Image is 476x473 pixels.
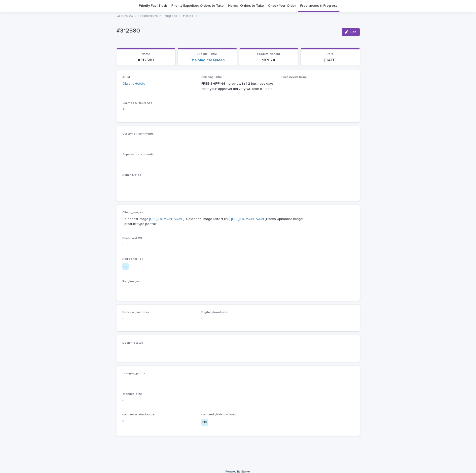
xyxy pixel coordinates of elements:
span: Since needs fixing [281,76,307,79]
a: OksanaHolets [122,81,145,86]
a: Powered By Stacker [225,470,251,473]
button: Edit [342,28,360,36]
span: Pet_Images [122,280,140,283]
p: 4 [122,107,196,112]
span: Artist [122,76,130,79]
p: Uploaded image: _Uploaded image (direct link): Notes Uploaded image: _product-type:portrait [122,217,354,227]
span: Product_Title [197,53,217,56]
p: - [122,286,354,291]
span: Edit [350,30,357,34]
span: Date [327,53,334,56]
a: Orders V3 [116,13,133,18]
span: changes_size [122,393,142,396]
p: [DATE] [304,58,357,63]
p: - [201,316,275,321]
p: #312580 [116,27,338,35]
span: Design_status [122,341,143,344]
p: - [122,316,196,321]
p: - [122,158,354,163]
p: - [122,242,354,247]
a: The Magical Queen [190,58,225,63]
span: changes_photo [122,372,145,375]
span: source-fast-track-order [122,413,155,416]
span: Product_Variant [257,53,280,56]
span: Shipping_Title [201,76,222,79]
span: Photo not OK [122,237,142,240]
p: #312580 [183,13,197,18]
span: Name [142,53,150,56]
p: - [281,81,354,86]
a: [URL][DOMAIN_NAME] [231,217,266,221]
p: 18 x 24 [242,58,295,63]
div: no [122,263,129,270]
span: Preview_customer [122,311,149,314]
span: Client_Images [122,211,143,214]
div: No [201,419,208,426]
a: [URL][DOMAIN_NAME] [149,217,184,221]
span: source-digital-download [201,413,236,416]
span: Supervisor comments [122,153,154,156]
span: Additional Pet [122,257,143,260]
p: - [122,138,354,143]
span: Digital_downloads [201,311,228,314]
p: - [122,347,196,352]
p: - [122,398,354,403]
a: Freelancers in Progress [138,13,177,18]
p: FREE SHIPPING - preview in 1-2 business days, after your approval delivery will take 5-10 b.d. [201,81,275,92]
p: - [122,377,354,382]
p: - [122,182,354,187]
span: Claimed X Hours Ago [122,102,152,105]
span: Admin Notes [122,174,141,177]
p: #312580 [119,58,173,63]
span: Customer_comments [122,132,154,135]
